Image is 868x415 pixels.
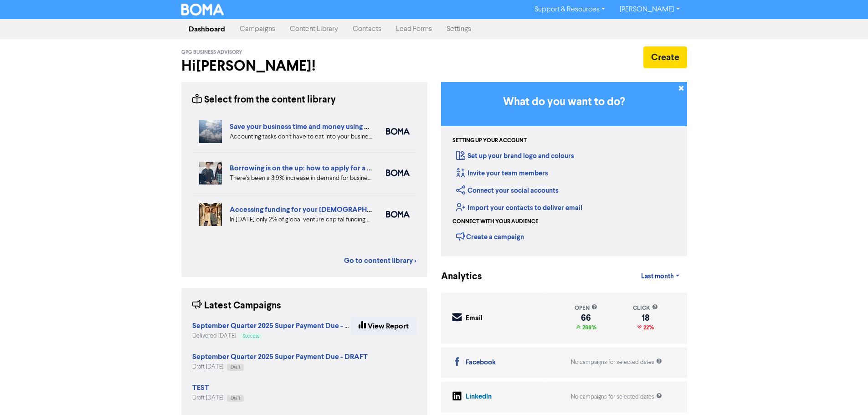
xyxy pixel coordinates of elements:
[181,20,232,38] a: Dashboard
[633,304,658,313] div: click
[643,46,687,68] button: Create
[452,218,538,226] div: Connect with your audience
[439,20,478,38] a: Settings
[282,20,345,38] a: Content Library
[192,332,351,340] div: Delivered [DATE]
[466,358,496,368] div: Facebook
[456,204,582,212] a: Import your contacts to deliver email
[455,96,673,109] h3: What do you want to do?
[230,122,421,131] a: Save your business time and money using cloud accounting
[344,255,416,266] a: Go to content library >
[192,299,281,313] div: Latest Campaigns
[634,267,687,286] a: Last month
[230,132,372,142] div: Accounting tasks don’t have to eat into your business time. With the right cloud accounting softw...
[575,314,597,322] div: 66
[441,270,471,284] div: Analytics
[466,392,492,402] div: LinkedIn
[575,304,597,313] div: open
[389,20,439,38] a: Lead Forms
[822,371,868,415] iframe: Chat Widget
[386,211,410,218] img: boma
[230,164,411,173] a: Borrowing is on the up: how to apply for a business loan
[456,169,548,178] a: Invite your team members
[192,93,336,107] div: Select from the content library
[641,272,674,281] span: Last month
[230,205,452,214] a: Accessing funding for your [DEMOGRAPHIC_DATA]-led businesses
[452,137,527,145] div: Setting up your account
[612,2,687,17] a: [PERSON_NAME]
[571,393,662,401] div: No campaigns for selected dates
[231,365,240,369] span: Draft
[192,383,209,392] strong: TEST
[642,324,654,331] span: 22%
[351,317,416,336] a: View Report
[232,20,282,38] a: Campaigns
[386,169,410,176] img: boma
[192,384,209,392] a: TEST
[441,82,687,256] div: Getting Started in BOMA
[386,128,410,135] img: boma_accounting
[230,174,372,183] div: There’s been a 3.9% increase in demand for business loans from Aussie businesses. Find out the be...
[571,358,662,367] div: No campaigns for selected dates
[527,2,612,17] a: Support & Resources
[230,215,372,225] div: In 2024 only 2% of global venture capital funding went to female-only founding teams. We highligh...
[181,49,242,56] span: GPG Business Advisory
[192,363,368,371] div: Draft [DATE]
[192,323,365,330] a: September Quarter 2025 Super Payment Due - FINAL
[181,57,427,75] h2: Hi [PERSON_NAME] !
[192,394,244,402] div: Draft [DATE]
[192,352,368,361] strong: September Quarter 2025 Super Payment Due - DRAFT
[345,20,389,38] a: Contacts
[181,4,224,15] img: BOMA Logo
[466,313,483,324] div: Email
[231,396,240,400] span: Draft
[243,334,259,338] span: Success
[456,230,524,243] div: Create a campaign
[192,354,368,361] a: September Quarter 2025 Super Payment Due - DRAFT
[633,314,658,322] div: 18
[580,324,596,331] span: 288%
[456,186,559,195] a: Connect your social accounts
[192,321,365,330] strong: September Quarter 2025 Super Payment Due - FINAL
[456,152,574,160] a: Set up your brand logo and colours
